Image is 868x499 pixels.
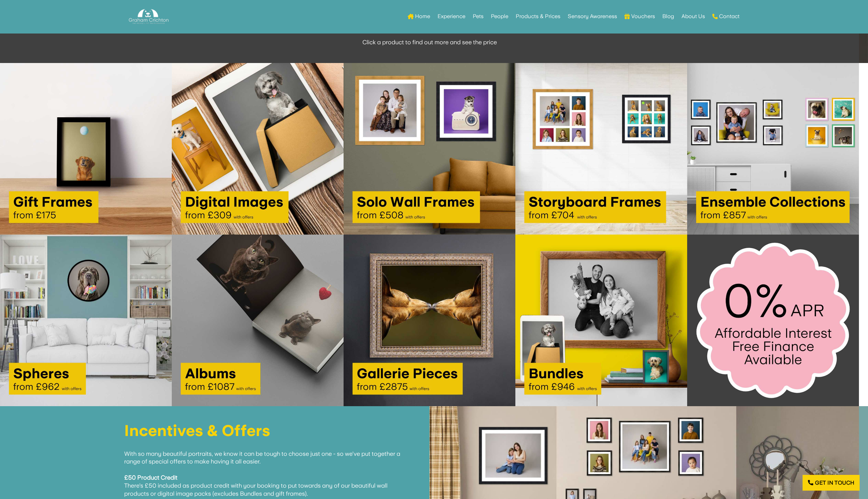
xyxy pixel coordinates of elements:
[803,475,860,491] a: Get in touch
[491,3,508,29] a: People
[129,7,168,26] img: Graham Crichton Photography Logo - Graham Crichton - Belfast Family & Pet Photography Studio
[515,235,687,406] img: 9
[662,3,674,29] a: Blog
[344,235,515,406] img: 3
[687,63,859,235] img: 4
[515,63,687,235] img: 5
[687,235,859,406] img: Product Thumbnails
[124,423,413,442] h1: Incentives & Offers
[408,3,430,29] a: Home
[624,3,655,29] a: Vouchers
[344,63,515,235] img: 1
[568,3,617,29] a: Sensory Awareness
[172,63,344,235] img: 7
[172,235,344,406] img: 6
[681,3,705,29] a: About Us
[712,3,739,29] a: Contact
[124,474,177,481] strong: £50 Product Credit
[362,39,497,46] span: Click a product to find out more and see the price
[438,3,465,29] a: Experience
[516,3,560,29] a: Products & Prices
[473,3,483,29] a: Pets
